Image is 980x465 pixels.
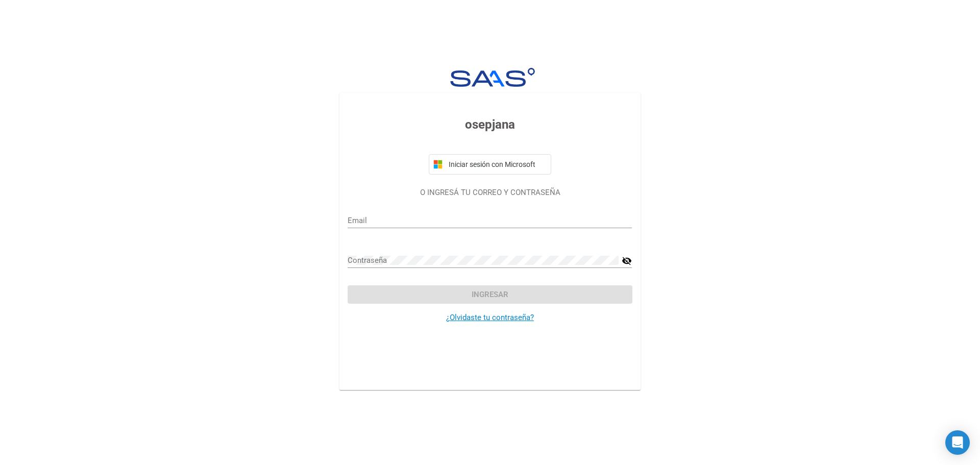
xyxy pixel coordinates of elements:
[446,313,534,322] a: ¿Olvidaste tu contraseña?
[945,430,970,455] div: Open Intercom Messenger
[348,187,632,199] p: O INGRESÁ TU CORREO Y CONTRASEÑA
[348,115,632,134] h3: osepjana
[622,255,632,267] mat-icon: visibility_off
[348,285,632,304] button: Ingresar
[429,154,551,175] button: Iniciar sesión con Microsoft
[447,160,547,168] span: Iniciar sesión con Microsoft
[472,290,508,299] span: Ingresar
